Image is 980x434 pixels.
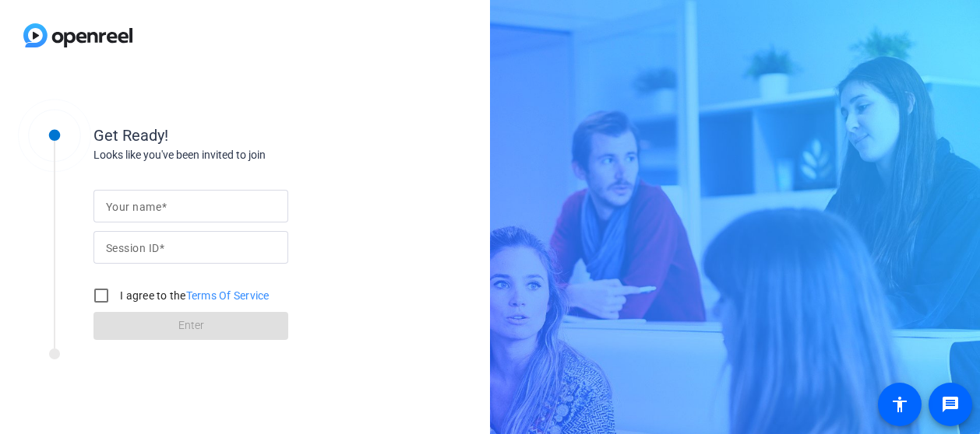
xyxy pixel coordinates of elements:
mat-label: Session ID [106,242,159,254]
mat-label: Your name [106,201,161,213]
label: I agree to the [117,288,270,303]
a: Terms Of Service [186,289,270,302]
div: Get Ready! [93,124,405,147]
div: Looks like you've been invited to join [93,147,405,163]
mat-icon: accessibility [890,395,909,414]
mat-icon: message [941,395,960,414]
